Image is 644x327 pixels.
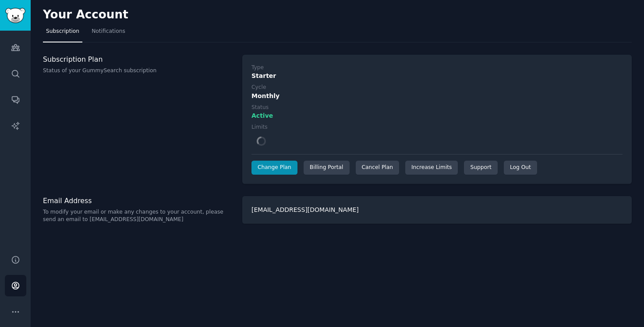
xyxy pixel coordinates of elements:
[251,64,264,72] div: Type
[43,67,233,75] p: Status of your GummySearch subscription
[43,208,233,224] p: To modify your email or make any changes to your account, please send an email to [EMAIL_ADDRESS]...
[251,71,623,81] div: Starter
[405,161,458,175] a: Increase Limits
[464,161,497,175] a: Support
[251,91,623,101] div: Monthly
[92,28,125,35] span: Notifications
[504,161,537,175] div: Log Out
[88,25,128,42] a: Notifications
[43,8,128,22] h2: Your Account
[251,161,297,175] a: Change Plan
[43,196,233,205] h3: Email Address
[251,111,273,120] span: Active
[251,84,266,91] div: Cycle
[242,196,632,224] div: [EMAIL_ADDRESS][DOMAIN_NAME]
[43,25,82,42] a: Subscription
[356,161,399,175] div: Cancel Plan
[251,123,268,131] div: Limits
[5,8,25,23] img: GummySearch logo
[251,104,269,112] div: Status
[304,161,350,175] div: Billing Portal
[43,55,233,64] h3: Subscription Plan
[46,28,79,35] span: Subscription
